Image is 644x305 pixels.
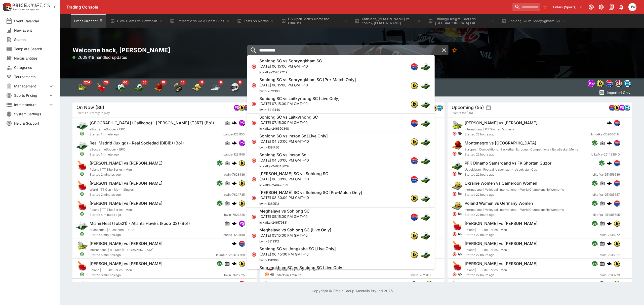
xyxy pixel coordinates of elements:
img: lclkafka.png [606,80,613,87]
div: lclkafka [411,157,418,164]
span: lclkafka-252014769 [216,252,245,258]
img: lclkafka.png [614,180,620,186]
span: 224 [83,80,92,85]
img: ice_hockey [211,82,221,92]
div: Tennis [77,82,87,92]
svg: Closed [251,101,256,107]
img: lclkafka.png [244,105,250,110]
h2: Welcome back, [PERSON_NAME] [72,46,257,54]
img: lclkafka.png [609,105,615,110]
img: pandascore.png [239,120,245,126]
img: logo-cerberus.svg [607,181,612,186]
input: search [512,3,540,11]
div: lclkafka [614,180,620,186]
img: darts [173,82,183,92]
svg: Closed [251,139,256,144]
span: European Competitions | Basketball European Competitions - EuroBasket Men's [465,147,578,151]
img: betradar.png [624,80,631,87]
img: logo-cerberus.svg [232,261,237,266]
span: Started 2 minutes ago [90,172,224,177]
img: lclkafka.png [411,120,417,126]
span: lclkafka-251985687 [592,192,620,197]
img: logo-cerberus.svg [607,261,612,266]
div: lclkafka [614,160,620,166]
svg: Closed [251,64,256,69]
img: pandascore.png [239,140,245,146]
img: logo-cerberus.svg [232,201,237,206]
button: No Bookmarks [450,45,460,55]
img: logo-cerberus.svg [607,241,612,246]
img: logo-cerberus.svg [607,201,612,206]
button: Trinbago Knight Riders vs [GEOGRAPHIC_DATA] Fal... [425,14,498,28]
h6: [PERSON_NAME] vs [PERSON_NAME] [465,241,538,246]
img: motor_racing [230,82,240,92]
span: bwin-7623826 [224,212,245,217]
img: table_tennis.png [452,261,463,272]
h6: PFK Dinamo Samarqand vs FK Shortan Guzor [465,161,551,166]
div: lclkafka [606,80,613,87]
span: 11 [199,80,205,85]
span: bwin-7618272 [600,232,620,237]
div: bwin [239,180,245,186]
div: lclkafka [411,63,418,70]
h6: [PERSON_NAME] vs [PERSON_NAME] [90,161,163,166]
div: Darts [173,82,183,92]
img: volleyball [192,82,202,92]
div: betradar [624,105,630,111]
div: cerberus [232,161,237,166]
img: logo-cerberus.svg [607,120,612,125]
button: Sohiong SC vs Sohryngkham SC [499,14,569,28]
img: pricekinetics.png [615,80,622,87]
h6: [PERSON_NAME] vs [PERSON_NAME] [90,281,163,286]
img: bwin.png [411,138,417,145]
div: pandascore [234,105,240,111]
img: table_tennis.png [452,240,463,251]
span: bwin-1391750 [259,145,279,149]
div: cerberus [232,181,237,186]
img: pandascore.png [588,80,594,87]
button: Toggle light/dark mode [597,3,606,12]
h6: [PERSON_NAME] vs [PERSON_NAME] [465,120,538,126]
img: table_tennis.png [264,281,275,292]
div: Basketball [153,82,164,92]
span: Event Calendar [14,18,54,24]
img: soccer.png [421,80,431,90]
img: logo-cerberus.svg [232,120,237,125]
span: Events for [DATE] [452,111,476,116]
span: Uzbekistan | Football Uzbekistan - Uzbekistan Cup [465,168,537,171]
span: 15 [180,80,186,85]
img: bwin.png [597,80,603,87]
div: Harrison Walker [628,3,636,11]
svg: Closed [251,83,256,88]
h6: Sohiong SC vs Laitkyrhong SC [Live Only] [259,96,340,101]
img: bwin.png [239,160,245,166]
svg: Open [80,192,84,196]
p: [DATE] 07:15:00 PM GMT+10 [259,101,340,106]
img: bwin.png [411,232,417,239]
img: soccer.png [421,137,431,147]
span: 8 [237,80,243,85]
img: table_tennis [96,82,106,92]
svg: Open [80,131,84,136]
span: panda-1231150 [223,132,245,137]
h6: [PERSON_NAME] vs [PERSON_NAME] [465,221,538,226]
svg: Closed [452,151,457,156]
div: cerberus [607,140,612,145]
div: pandascore [239,120,245,126]
div: Esports [115,82,125,92]
div: cerberus [607,161,612,166]
img: betradar.png [624,105,630,110]
button: Connected to PK [587,3,596,12]
img: lclkafka.png [239,241,245,246]
span: bwin-7618327 [600,252,620,258]
div: betradar [436,105,442,111]
input: search [247,45,439,55]
img: table_tennis.png [76,261,88,272]
span: lclkafka-246478199 [259,183,288,187]
img: volleyball.png [452,200,463,211]
img: bwin.png [614,261,620,266]
span: Categories [14,65,54,70]
span: 9 [218,80,223,85]
div: pandascore [588,80,595,87]
button: Easts vs Norths [234,14,277,28]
